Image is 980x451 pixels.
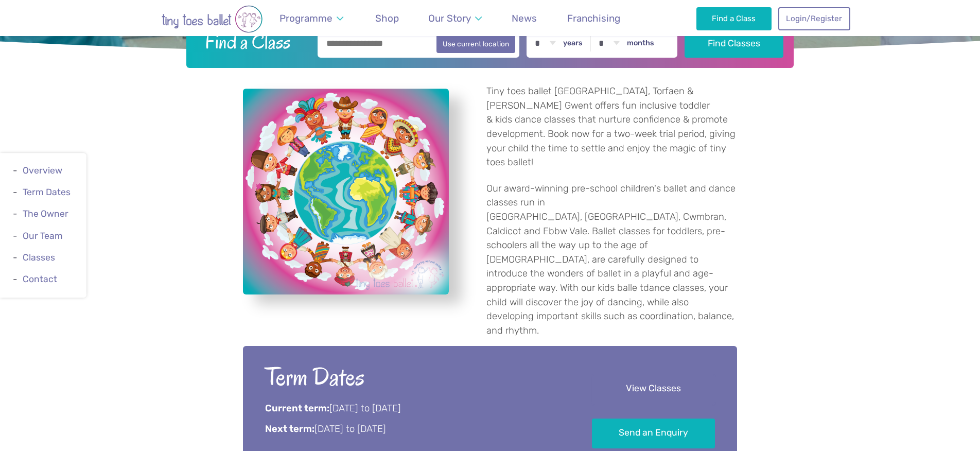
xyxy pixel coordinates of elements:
span: Our Story [428,12,471,24]
button: Find Classes [685,29,784,58]
a: Classes [23,252,55,263]
label: months [627,39,654,48]
a: Our Story [424,6,487,30]
span: News [512,12,537,24]
a: Login/Register [778,7,850,30]
a: Shop [370,6,404,30]
a: Contact [23,274,57,284]
a: View full-size image [243,89,449,294]
p: Our award-winning pre-school children's ballet and dance classes run in [GEOGRAPHIC_DATA], [GEOGR... [486,182,737,338]
h2: Term Dates [265,361,563,393]
span: Programme [279,12,332,24]
label: years [563,39,583,48]
a: Programme [274,6,348,30]
strong: Current term: [265,403,329,414]
strong: Next term: [265,423,314,435]
a: Franchising [562,6,625,30]
span: Franchising [567,12,620,24]
a: Overview [23,165,62,176]
a: View Classes [592,374,715,405]
p: [DATE] to [DATE] [265,423,563,436]
a: The Owner [23,209,68,219]
a: Send an Enquiry [592,419,715,449]
p: [DATE] to [DATE] [265,402,563,415]
img: tiny toes ballet [130,5,294,33]
span: Shop [375,12,399,24]
button: Use current location [436,33,515,53]
a: Find a Class [696,7,772,30]
h2: Find a Class [197,29,311,55]
p: Tiny toes ballet [GEOGRAPHIC_DATA], Torfaen & [PERSON_NAME] Gwent offers fun inclusive toddler & ... [486,84,737,170]
a: Our Team [23,231,63,241]
a: News [507,6,542,30]
a: Term Dates [23,187,71,197]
